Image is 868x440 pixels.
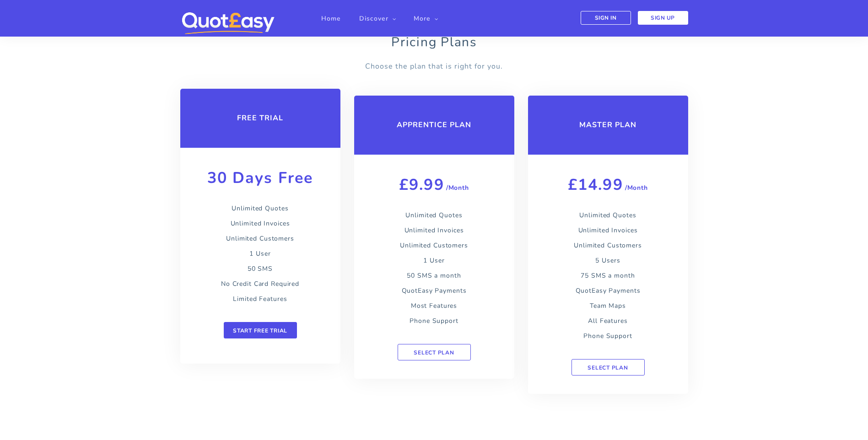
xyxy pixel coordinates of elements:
[354,316,514,326] li: Phone Support
[180,11,276,35] img: QuotEasy
[528,121,688,129] h3: MASTER PLAN
[581,11,631,25] a: Sign In
[180,219,340,228] li: Unlimited Invoices
[528,316,688,326] li: All Features
[180,33,688,51] h2: Pricing Plans
[180,279,340,289] li: No Credit Card Required
[399,174,444,195] span: £9.99
[528,241,688,250] li: Unlimited Customers
[180,234,340,243] li: Unlimited Customers
[625,183,648,192] span: /Month
[311,60,558,73] p: Choose the plan that is right for you.
[354,271,514,280] li: 50 SMS a month
[354,301,514,311] li: Most Features
[207,167,313,188] span: 30 Days Free
[354,121,514,129] h3: APPRENTICE PLAN
[354,256,514,265] li: 1 User
[354,241,514,250] li: Unlimited Customers
[446,183,469,192] span: /Month
[528,301,688,311] li: Team Maps
[180,249,340,258] li: 1 User
[638,11,688,25] a: Sign Up
[224,322,297,338] a: START FREE TRIAL
[528,271,688,280] li: 75 SMS a month
[528,331,688,341] li: Phone Support
[354,210,514,220] li: Unlimited Quotes
[180,114,340,123] h3: FREE TRIAL
[528,225,688,235] li: Unlimited Invoices
[571,359,645,376] a: SELECT PLAN
[359,10,388,28] a: Discover
[528,286,688,295] li: QuotEasy Payments
[354,225,514,235] li: Unlimited Invoices
[414,10,431,28] a: More
[528,256,688,265] li: 5 Users
[180,264,340,274] li: 50 SMS
[528,210,688,220] li: Unlimited Quotes
[354,286,514,295] li: QuotEasy Payments
[398,344,471,360] a: SELECT PLAN
[568,174,623,195] span: £14.99
[321,10,341,28] a: Home
[180,294,340,304] li: Limited Features
[180,204,340,213] li: Unlimited Quotes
